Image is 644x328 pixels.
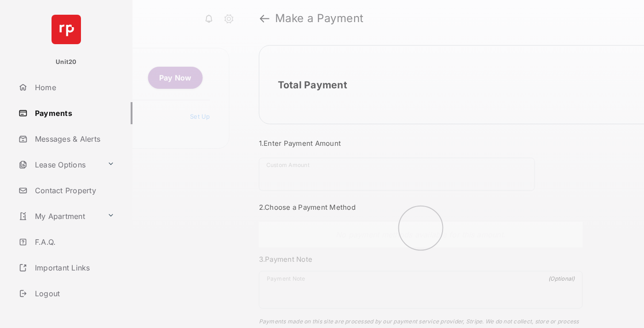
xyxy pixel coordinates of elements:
[15,128,132,150] a: Messages & Alerts
[259,255,583,264] h3: 3. Payment Note
[15,102,132,124] a: Payments
[259,203,583,212] h3: 2. Choose a Payment Method
[15,154,103,176] a: Lease Options
[15,257,118,279] a: Important Links
[275,13,364,24] strong: Make a Payment
[259,139,583,148] h3: 1. Enter Payment Amount
[15,231,132,253] a: F.A.Q.
[15,179,132,201] a: Contact Property
[15,76,132,98] a: Home
[278,79,347,91] h2: Total Payment
[15,205,103,227] a: My Apartment
[56,58,77,67] p: Unit20
[52,15,81,44] img: svg+xml;base64,PHN2ZyB4bWxucz0iaHR0cDovL3d3dy53My5vcmcvMjAwMC9zdmciIHdpZHRoPSI2NCIgaGVpZ2h0PSI2NC...
[15,282,132,305] a: Logout
[190,113,210,120] a: Set Up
